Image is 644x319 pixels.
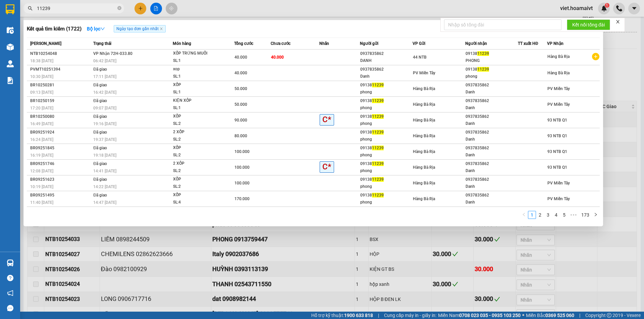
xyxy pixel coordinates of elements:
[30,137,53,142] span: 16:24 [DATE]
[592,211,600,219] button: right
[360,183,412,190] div: phong
[30,82,91,89] div: BR10250281
[234,71,247,75] span: 40.000
[466,152,518,159] div: Danh
[466,145,518,152] div: 0937835862
[93,106,116,110] span: 09:07 [DATE]
[518,41,538,46] span: TT xuất HĐ
[360,199,412,206] div: phong
[466,192,518,199] div: 0937835862
[466,183,518,190] div: Danh
[360,113,412,120] div: 09138
[173,113,223,120] div: XỐP
[30,145,91,152] div: BR09251845
[360,145,412,152] div: 09138
[360,152,412,159] div: phong
[93,98,107,103] span: Đã giao
[27,25,82,32] h3: Kết quả tìm kiếm ( 1722 )
[413,196,435,201] span: Hàng Bà Rịa
[93,51,132,56] span: VP Nhận 72H-033.80
[466,160,518,167] div: 0937835862
[30,41,61,46] span: [PERSON_NAME]
[93,200,116,205] span: 14:47 [DATE]
[466,104,518,111] div: Danh
[117,5,121,12] span: close-circle
[173,120,223,128] div: SL: 2
[93,137,116,142] span: 19:37 [DATE]
[552,211,560,219] a: 4
[466,82,518,89] div: 0937835862
[173,183,223,190] div: SL: 2
[30,59,53,63] span: 18:38 [DATE]
[360,176,412,183] div: 09138
[100,26,105,31] span: down
[93,169,116,173] span: 14:41 [DATE]
[372,161,384,166] span: 11239
[7,305,13,311] span: message
[93,146,107,150] span: Đã giao
[466,113,518,120] div: 0937835862
[360,57,412,64] div: DANH
[528,211,536,219] li: 1
[234,41,253,46] span: Tổng cước
[466,167,518,174] div: Danh
[93,130,107,135] span: Đã giao
[372,83,384,87] span: 11239
[271,41,290,46] span: Chưa cước
[30,200,53,205] span: 11:40 [DATE]
[93,153,116,158] span: 19:18 [DATE]
[547,149,567,154] span: 93 NTB Q1
[465,41,487,46] span: Người nhận
[7,60,14,67] img: warehouse-icon
[173,176,223,183] div: XỐP
[30,90,53,95] span: 09:13 [DATE]
[547,102,570,107] span: PV Miền Tây
[594,213,598,217] span: right
[30,129,91,136] div: BR09251924
[466,97,518,104] div: 0937835862
[173,73,223,80] div: SL: 1
[466,129,518,136] div: 0937835862
[7,259,14,266] img: warehouse-icon
[7,77,14,84] img: solution-icon
[413,165,435,170] span: Hàng Bà Rịa
[30,160,91,167] div: BR09251746
[360,41,378,46] span: Người gửi
[93,184,116,189] span: 14:22 [DATE]
[114,25,166,32] span: Ngày tạo đơn gần nhất
[372,130,384,135] span: 11239
[173,191,223,199] div: XỐP
[466,176,518,183] div: 0937835862
[360,50,412,57] div: 0937835862
[372,146,384,150] span: 11239
[615,19,620,24] span: close
[271,55,284,60] span: 40.000
[360,97,412,104] div: 09138
[360,160,412,167] div: 09138
[560,211,568,219] li: 5
[93,74,116,79] span: 17:11 [DATE]
[117,6,121,10] span: close-circle
[30,153,53,158] span: 16:19 [DATE]
[6,14,74,22] div: TRAM
[547,165,567,170] span: 93 NTB Q1
[360,167,412,174] div: phong
[547,118,567,123] span: 93 NTB Q1
[6,22,74,31] div: 0902699882
[234,181,250,185] span: 100.000
[234,102,247,107] span: 50.000
[568,211,579,219] li: Next 5 Pages
[547,196,570,201] span: PV Miền Tây
[547,71,570,75] span: Hàng Bà Rịa
[6,6,16,13] span: Gửi:
[93,177,107,182] span: Đã giao
[372,98,384,103] span: 11239
[477,67,489,72] span: 11239
[360,66,412,73] div: 0937835862
[413,134,435,138] span: Hàng Bà Rịa
[173,81,223,89] div: XỐP
[360,82,412,89] div: 09138
[319,41,329,46] span: Nhãn
[7,290,13,296] span: notification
